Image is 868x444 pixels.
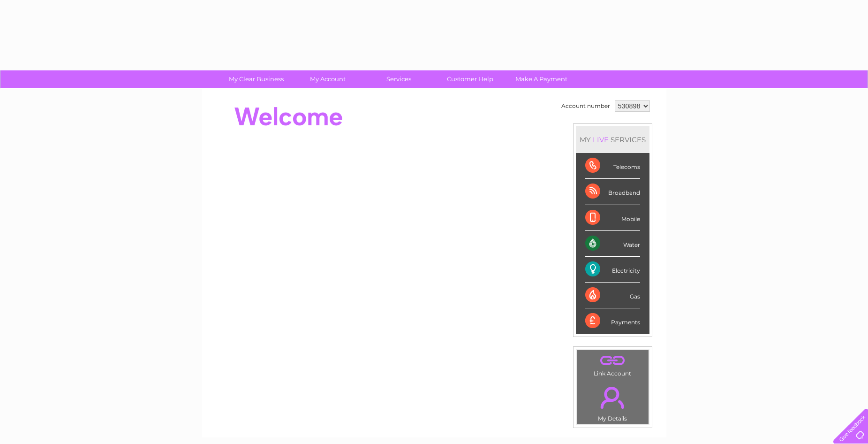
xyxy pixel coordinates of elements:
td: My Details [576,379,649,425]
td: Account number [559,98,612,114]
div: LIVE [591,135,611,144]
div: Gas [585,283,640,308]
a: . [579,352,646,369]
div: Payments [585,308,640,334]
div: Mobile [585,205,640,231]
div: Broadband [585,179,640,205]
div: Water [585,231,640,257]
td: Link Account [576,350,649,379]
div: MY SERVICES [576,126,649,153]
a: Make A Payment [503,70,580,88]
a: Services [360,70,438,88]
div: Electricity [585,257,640,283]
a: . [579,381,646,414]
a: Customer Help [431,70,509,88]
a: My Account [289,70,366,88]
div: Telecoms [585,153,640,179]
a: My Clear Business [218,70,295,88]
